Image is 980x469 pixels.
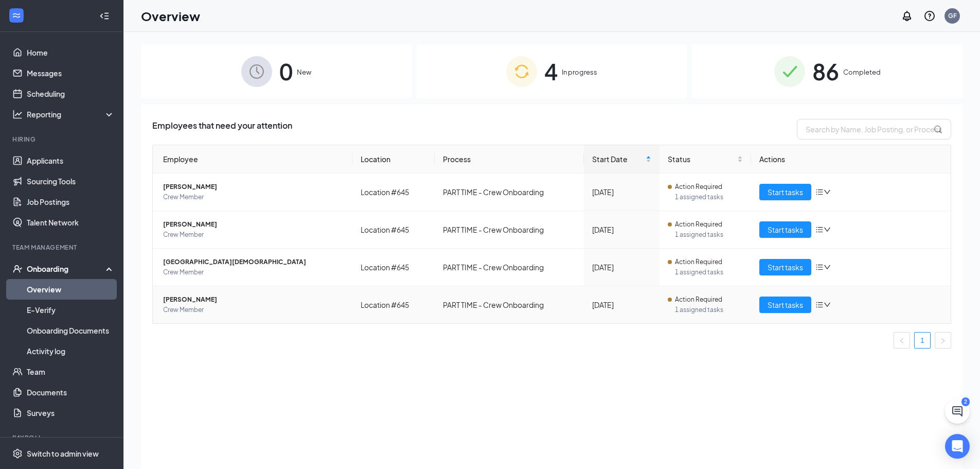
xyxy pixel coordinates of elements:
[894,332,910,349] button: left
[935,332,951,349] li: Next Page
[945,399,970,424] button: ChatActive
[675,267,743,277] span: 1 assigned tasks
[815,301,824,309] span: bars
[824,264,831,271] span: down
[435,249,584,286] td: PART TIME - Crew Onboarding
[768,224,803,235] span: Start tasks
[759,297,811,313] button: Start tasks
[940,338,946,344] span: right
[27,361,115,382] a: Team
[163,257,344,267] span: [GEOGRAPHIC_DATA][DEMOGRAPHIC_DATA]
[815,188,824,196] span: bars
[675,294,722,305] span: Action Required
[945,434,970,459] div: Open Intercom Messenger
[675,257,722,267] span: Action Required
[352,145,435,173] th: Location
[12,109,23,119] svg: Analysis
[27,171,115,192] a: Sourcing Tools
[27,83,115,104] a: Scheduling
[435,211,584,249] td: PART TIME - Crew Onboarding
[163,294,344,305] span: [PERSON_NAME]
[152,119,292,140] span: Employees that need your attention
[843,67,881,77] span: Completed
[668,153,735,165] span: Status
[352,286,435,323] td: Location #645
[899,338,905,344] span: left
[27,109,115,119] div: Reporting
[923,10,936,22] svg: QuestionInfo
[901,10,913,22] svg: Notifications
[951,405,964,418] svg: ChatActive
[163,305,344,315] span: Crew Member
[27,403,115,423] a: Surveys
[544,54,558,89] span: 4
[27,279,115,300] a: Overview
[153,145,352,173] th: Employee
[815,263,824,271] span: bars
[352,249,435,286] td: Location #645
[768,186,803,198] span: Start tasks
[279,54,293,89] span: 0
[660,145,751,173] th: Status
[592,186,651,198] div: [DATE]
[27,341,115,361] a: Activity log
[12,264,23,274] svg: UserCheck
[961,397,970,406] div: 2
[768,299,803,310] span: Start tasks
[27,382,115,403] a: Documents
[27,448,99,459] div: Switch to admin view
[27,212,115,233] a: Talent Network
[797,119,951,140] input: Search by Name, Job Posting, or Process
[12,243,113,252] div: Team Management
[435,286,584,323] td: PART TIME - Crew Onboarding
[948,11,957,20] div: GF
[824,301,831,308] span: down
[163,230,344,240] span: Crew Member
[759,259,811,275] button: Start tasks
[768,262,803,273] span: Start tasks
[914,332,931,349] li: 1
[592,299,651,310] div: [DATE]
[759,184,811,200] button: Start tasks
[592,224,651,235] div: [DATE]
[592,153,644,165] span: Start Date
[163,182,344,192] span: [PERSON_NAME]
[141,7,200,25] h1: Overview
[12,448,23,459] svg: Settings
[824,226,831,233] span: down
[815,225,824,234] span: bars
[27,42,115,63] a: Home
[812,54,839,89] span: 86
[935,332,951,349] button: right
[12,135,113,144] div: Hiring
[675,182,722,192] span: Action Required
[562,67,597,77] span: In progress
[27,300,115,320] a: E-Verify
[894,332,910,349] li: Previous Page
[352,211,435,249] td: Location #645
[163,267,344,277] span: Crew Member
[99,11,110,21] svg: Collapse
[592,262,651,273] div: [DATE]
[435,173,584,211] td: PART TIME - Crew Onboarding
[27,264,106,274] div: Onboarding
[27,192,115,212] a: Job Postings
[675,230,743,240] span: 1 assigned tasks
[435,145,584,173] th: Process
[675,219,722,230] span: Action Required
[759,221,811,238] button: Start tasks
[27,150,115,171] a: Applicants
[11,10,22,21] svg: WorkstreamLogo
[915,333,930,348] a: 1
[297,67,311,77] span: New
[27,63,115,83] a: Messages
[824,188,831,196] span: down
[352,173,435,211] td: Location #645
[675,305,743,315] span: 1 assigned tasks
[27,320,115,341] a: Onboarding Documents
[675,192,743,202] span: 1 assigned tasks
[751,145,951,173] th: Actions
[163,219,344,230] span: [PERSON_NAME]
[12,433,113,442] div: Payroll
[163,192,344,202] span: Crew Member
